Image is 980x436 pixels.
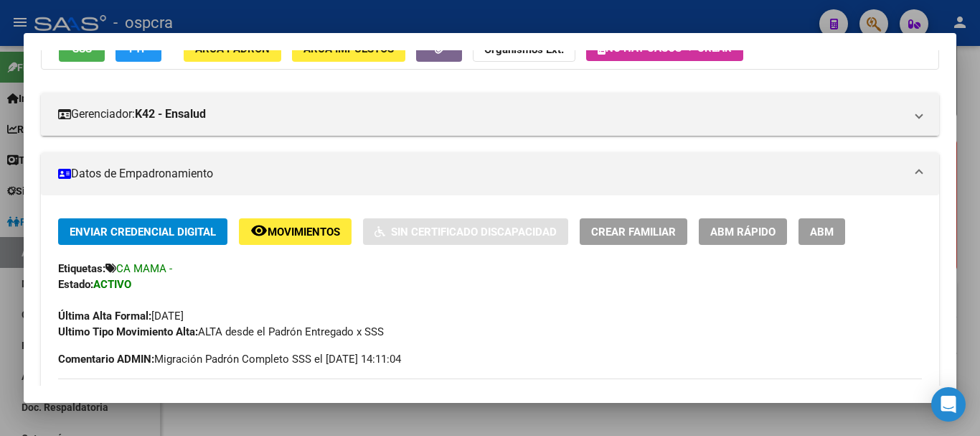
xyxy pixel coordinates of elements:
span: Enviar Credencial Digital [70,226,216,238]
strong: Ultimo Tipo Movimiento Alta: [58,325,198,338]
strong: K42 - Ensalud [135,106,206,123]
span: Migración Padrón Completo SSS el [DATE] 14:11:04 [58,351,401,367]
mat-panel-title: Datos de Empadronamiento [58,165,905,182]
button: ABM Rápido [699,218,787,245]
span: Sin Certificado Discapacidad [391,226,557,238]
strong: ACTIVO [93,278,131,291]
button: Crear Familiar [580,218,687,245]
mat-panel-title: Gerenciador: [58,106,905,123]
button: ABM [798,218,845,245]
button: Movimientos [239,218,352,245]
span: ABM Rápido [710,226,776,238]
mat-icon: remove_red_eye [250,222,268,239]
div: Open Intercom Messenger [931,387,966,422]
span: ABM [810,226,834,238]
strong: Comentario ADMIN: [58,353,154,366]
strong: Última Alta Formal: [58,310,151,323]
span: ALTA desde el Padrón Entregado x SSS [58,325,384,338]
button: Enviar Credencial Digital [58,218,227,245]
mat-expansion-panel-header: Gerenciador:K42 - Ensalud [41,93,939,136]
span: CA MAMA - [116,262,172,275]
strong: Organismos Ext. [484,43,564,56]
strong: Etiquetas: [58,262,105,275]
button: Sin Certificado Discapacidad [363,218,568,245]
span: [DATE] [58,310,184,323]
span: Movimientos [268,226,340,238]
button: Organismos Ext. [473,35,575,62]
span: Crear Familiar [591,226,676,238]
strong: Estado: [58,278,93,291]
mat-expansion-panel-header: Datos de Empadronamiento [41,152,939,195]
